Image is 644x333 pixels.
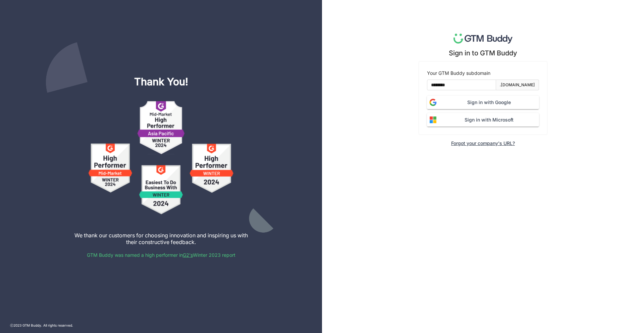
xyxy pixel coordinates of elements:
[449,49,517,57] div: Sign in to GTM Buddy
[427,114,439,126] img: microsoft.svg
[427,96,539,109] button: Sign in with Google
[427,69,539,77] div: Your GTM Buddy subdomain
[427,113,539,127] button: Sign in with Microsoft
[453,34,513,44] img: logo
[500,82,535,88] div: .[DOMAIN_NAME]
[439,116,539,124] span: Sign in with Microsoft
[439,99,539,106] span: Sign in with Google
[451,140,515,146] div: Forgot your company's URL?
[183,252,193,258] a: G2's
[427,96,439,108] img: google_logo.png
